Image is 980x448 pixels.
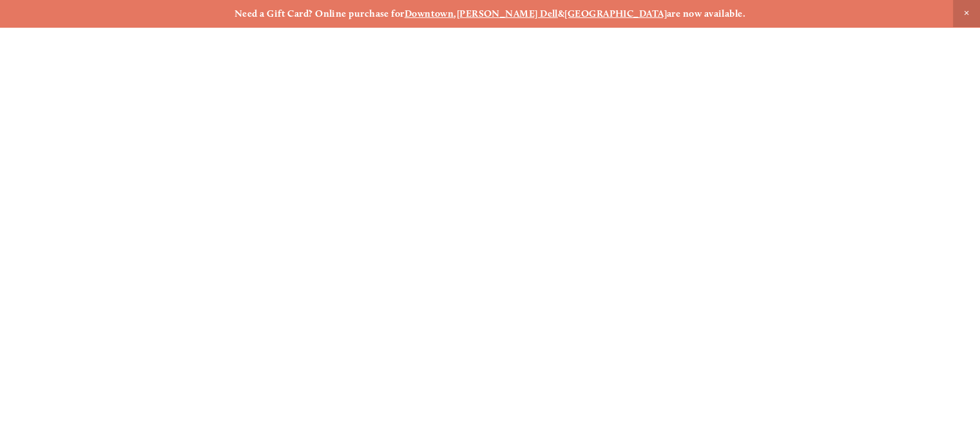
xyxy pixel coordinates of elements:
strong: Need a Gift Card? Online purchase for [235,8,405,19]
strong: are now available. [667,8,745,19]
strong: , [454,8,456,19]
a: [GEOGRAPHIC_DATA] [564,8,667,19]
a: [PERSON_NAME] Dell [457,8,558,19]
a: Downtown [405,8,454,19]
strong: & [558,8,564,19]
